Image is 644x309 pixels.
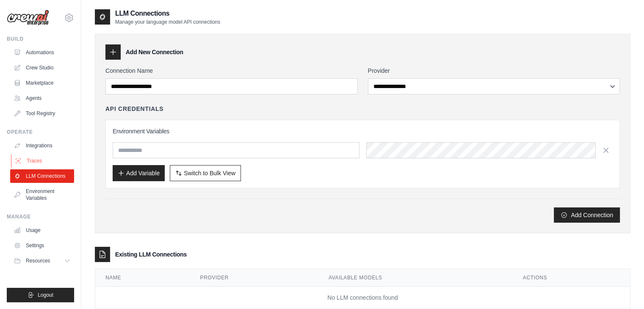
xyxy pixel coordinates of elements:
span: Resources [26,257,50,264]
th: Provider [190,269,318,287]
p: Manage your language model API connections [115,19,220,25]
a: Traces [11,154,75,168]
a: Tool Registry [10,107,74,120]
a: Crew Studio [10,61,74,74]
h3: Environment Variables [113,127,613,135]
div: Manage [7,213,74,220]
td: No LLM connections found [95,287,630,309]
button: Resources [10,254,74,268]
a: LLM Connections [10,169,74,183]
button: Add Connection [554,207,620,223]
label: Provider [368,66,620,75]
h3: Add New Connection [126,48,183,56]
div: Operate [7,129,74,135]
div: Build [7,36,74,42]
label: Connection Name [105,66,358,75]
button: Add Variable [113,165,165,181]
a: Automations [10,46,74,59]
a: Integrations [10,139,74,152]
span: Switch to Bulk View [184,169,235,177]
a: Usage [10,223,74,237]
h2: LLM Connections [115,8,220,19]
a: Marketplace [10,76,74,90]
h4: API Credentials [105,105,163,113]
a: Agents [10,91,74,105]
a: Environment Variables [10,185,74,205]
button: Switch to Bulk View [170,165,241,181]
h3: Existing LLM Connections [115,250,187,259]
button: Logout [7,288,74,302]
th: Available Models [318,269,513,287]
span: Logout [38,292,53,298]
th: Name [95,269,190,287]
a: Settings [10,239,74,252]
img: Logo [7,10,49,26]
th: Actions [513,269,630,287]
